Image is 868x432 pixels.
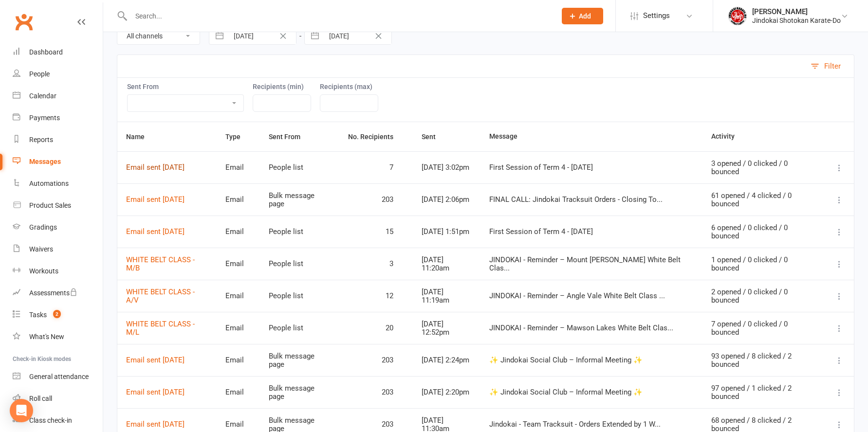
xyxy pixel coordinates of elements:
button: No. Recipients [348,131,404,143]
div: Filter [824,60,841,72]
a: People [13,63,103,85]
div: Automations [29,180,69,187]
span: Name [126,133,155,141]
button: Add [562,8,603,24]
a: Product Sales [13,195,103,216]
a: Workouts [13,260,103,282]
div: [PERSON_NAME] [752,7,841,16]
div: Payments [29,114,60,122]
div: General attendance [29,373,89,380]
div: Product Sales [29,201,71,209]
span: 2 [53,310,61,318]
a: Automations [13,173,103,195]
div: 97 opened / 1 clicked / 2 bounced [711,384,816,400]
div: 7 opened / 0 clicked / 0 bounced [711,320,816,336]
div: Email [225,388,251,396]
div: Dashboard [29,48,63,56]
a: Email sent [DATE] [126,420,185,429]
a: Calendar [13,85,103,107]
span: Settings [643,5,670,27]
div: 61 opened / 4 clicked / 0 bounced [711,192,816,208]
a: Email sent [DATE] [126,356,185,364]
div: Email [225,260,251,268]
div: What's New [29,333,64,341]
div: People [29,70,50,78]
div: Assessments [29,289,77,297]
div: [DATE] 11:20am [422,256,472,272]
a: Class kiosk mode [13,410,103,432]
div: [DATE] 2:24pm [422,356,472,364]
a: Waivers [13,238,103,260]
div: Email [225,228,251,236]
div: [DATE] 11:19am [422,288,472,304]
div: 203 [348,420,404,429]
div: 7 [348,163,404,172]
div: JINDOKAI - Reminder – Angle Vale White Belt Class ... [489,292,694,300]
div: FINAL CALL: Jindokai Tracksuit Orders - Closing To... [489,196,694,204]
div: Bulk message page [269,384,331,400]
div: 203 [348,196,404,204]
div: Email [225,196,251,204]
div: [DATE] 2:06pm [422,196,472,204]
button: Filter [806,55,854,77]
a: WHITE BELT CLASS - M/L [126,320,195,337]
a: Reports [13,129,103,151]
a: Email sent [DATE] [126,388,185,396]
a: Roll call [13,388,103,410]
div: Bulk message page [269,192,331,208]
button: Sent From [269,131,311,143]
div: People list [269,324,331,332]
div: Email [225,420,251,429]
div: Jindokai Shotokan Karate-Do [752,16,841,25]
a: Email sent [DATE] [126,227,185,236]
input: From [228,28,296,44]
div: 203 [348,388,404,396]
div: Waivers [29,245,53,253]
div: ✨ Jindokai Social Club – Informal Meeting ✨ [489,356,694,364]
a: WHITE BELT CLASS - A/V [126,288,195,305]
div: Email [225,356,251,364]
div: 6 opened / 0 clicked / 0 bounced [711,224,816,240]
a: Email sent [DATE] [126,163,185,172]
a: Clubworx [12,10,36,34]
span: Add [579,12,591,20]
div: 15 [348,228,404,236]
div: Bulk message page [269,352,331,368]
div: People list [269,228,331,236]
button: Type [225,131,251,143]
div: ✨ Jindokai Social Club – Informal Meeting ✨ [489,388,694,396]
button: Clear Date [275,30,292,42]
div: Calendar [29,92,56,100]
button: Clear Date [370,30,387,42]
div: 12 [348,292,404,300]
label: Recipients (max) [320,83,378,90]
th: Activity [702,122,825,151]
a: Gradings [13,216,103,238]
div: Workouts [29,267,58,275]
div: First Session of Term 4 - [DATE] [489,228,694,236]
div: 20 [348,324,404,332]
div: [DATE] 3:02pm [422,163,472,172]
div: People list [269,292,331,300]
button: Name [126,131,155,143]
a: Dashboard [13,41,103,63]
div: Roll call [29,395,52,402]
div: Jindokai - Team Tracksuit - Orders Extended by 1 W... [489,420,694,429]
input: Search... [128,9,549,23]
div: 3 [348,260,404,268]
button: Sent [422,131,446,143]
div: 3 opened / 0 clicked / 0 bounced [711,160,816,176]
div: Open Intercom Messenger [10,399,33,422]
div: Tasks [29,311,47,319]
input: To [324,28,391,44]
img: thumb_image1661986740.png [728,6,747,26]
div: JINDOKAI - Reminder – Mawson Lakes White Belt Clas... [489,324,694,332]
div: [DATE] 2:20pm [422,388,472,396]
a: Messages [13,151,103,173]
div: 2 opened / 0 clicked / 0 bounced [711,288,816,304]
a: Tasks 2 [13,304,103,326]
div: First Session of Term 4 - [DATE] [489,163,694,172]
a: What's New [13,326,103,348]
span: Type [225,133,251,141]
div: JINDOKAI - Reminder – Mount [PERSON_NAME] White Belt Clas... [489,256,694,272]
